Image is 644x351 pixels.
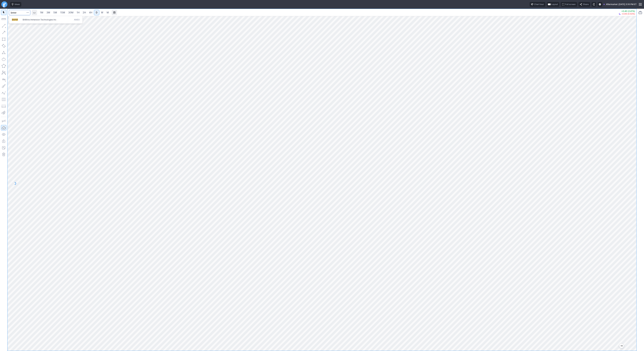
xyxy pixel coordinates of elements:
button: Interval [32,10,37,15]
span: -0.09 (0.53%) [621,13,635,15]
button: Elliott waves [1,90,6,95]
span: Full screen [565,3,576,6]
button: Brush [1,83,6,89]
span: BitMine Immersion Technologies Inc [23,18,56,21]
a: 15M [59,10,67,15]
button: Drawing mode: Single [1,118,6,124]
a: 1H [75,10,81,15]
button: Range [112,10,117,15]
span: 4H [89,11,92,14]
button: Ideas [10,2,21,7]
input: Search [9,10,30,15]
button: Ellipse [1,57,6,62]
span: Chart tour [534,3,544,6]
a: 30M [67,10,75,15]
a: 1M [38,10,45,15]
span: M [107,11,109,14]
button: Text [1,77,6,82]
button: Remove all autosaved drawings [1,152,6,157]
span: 1H [77,11,79,14]
button: Fibonacci retracements [1,97,6,102]
span: BMNR [12,18,18,21]
span: 5M [53,11,57,14]
a: Finviz.com [1,1,7,7]
button: Full screen [561,2,577,7]
button: Mouse [1,10,6,15]
a: M [105,10,110,15]
a: 4H [88,10,94,15]
p: +0.40 (2.41%) [619,10,635,12]
button: Add note [1,145,6,150]
span: D [96,11,97,14]
span: AMEX [74,18,80,21]
button: Triangle [1,50,6,55]
button: Rectangle [1,36,6,42]
button: Anchored VWAP [1,110,6,115]
span: Share [583,3,589,6]
button: Line [1,23,6,28]
span: 3M [46,11,50,14]
button: Settings [598,2,602,7]
button: Toggle dark mode [592,2,596,7]
button: Rotated rectangle [1,43,6,49]
button: Arrow [1,30,6,35]
span: 2H [83,11,86,14]
button: Chart tour [530,2,545,7]
span: [DATE] 5:16 PM ET [619,3,637,6]
button: Portfolio watchlist [638,10,643,15]
button: Measure [1,16,6,22]
span: Aftermarket · [606,3,619,6]
button: Share [578,2,590,7]
button: Layout [547,2,559,7]
button: Drawings Autosave: On [1,125,6,130]
span: 15M [60,11,65,14]
a: 2H [81,10,87,15]
span: 30M [68,11,73,14]
button: Polygon [1,63,6,69]
a: 5M [52,10,59,15]
a: W [99,10,105,15]
a: 3M [45,10,52,15]
button: Search [25,10,30,15]
button: Position [1,103,6,109]
span: W [101,11,103,14]
button: Hide drawings [1,132,6,137]
a: D [94,10,99,15]
span: Ideas [15,3,20,6]
button: XABCD [1,70,6,75]
button: Lock drawings [1,138,6,144]
span: Layout [551,3,558,6]
button: Jump to the most recent bar [619,343,624,348]
div: Search [9,16,83,24]
span: 1M [40,11,43,14]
